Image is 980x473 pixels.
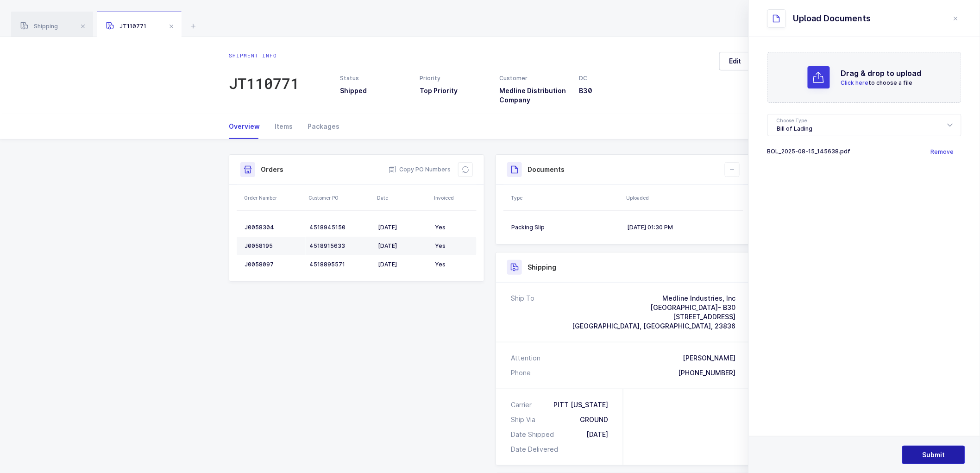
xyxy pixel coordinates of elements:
div: J0058097 [245,261,302,268]
span: [GEOGRAPHIC_DATA], [GEOGRAPHIC_DATA], 23836 [572,322,735,330]
div: Status [340,74,408,82]
div: Overview [229,114,267,139]
div: Customer PO [308,194,371,202]
button: Submit [902,446,965,464]
h3: Orders [261,165,283,174]
p: to choose a file [841,79,922,87]
span: Yes [435,242,446,249]
div: [DATE] 01:30 PM [627,224,735,231]
div: [STREET_ADDRESS] [572,312,735,322]
button: Copy PO Numbers [388,165,451,174]
button: close drawer [950,13,961,24]
div: Date Delivered [511,445,562,454]
div: 4518945150 [309,224,371,231]
div: J0058195 [245,242,302,250]
div: Uploaded [626,194,741,202]
div: Packages [300,114,339,139]
div: [DATE] [378,242,427,250]
button: Remove [931,147,954,157]
div: Medline Industries, Inc [572,294,735,303]
h3: Documents [528,165,565,174]
div: DC [579,74,648,82]
span: Edit [729,57,741,66]
h3: B30 [579,86,648,95]
h3: Top Priority [420,86,488,95]
div: [GEOGRAPHIC_DATA]- B30 [572,303,735,312]
span: JT110771 [106,23,146,30]
div: Packing Slip [511,224,620,231]
div: Invoiced [434,194,474,202]
h3: Shipped [340,86,408,95]
div: Shipment info [229,52,299,59]
div: 4518895571 [309,261,371,268]
div: Items [267,114,300,139]
h2: Drag & drop to upload [841,68,922,79]
div: Date [377,194,428,202]
div: Order Number [244,194,303,202]
span: Click here [841,79,869,86]
span: Shipping [20,23,58,30]
h3: Medline Distribution Company [500,86,568,105]
div: GROUND [580,415,608,424]
span: Yes [435,261,446,268]
span: Yes [435,224,446,231]
h3: Shipping [528,263,556,272]
div: J0058304 [245,224,302,231]
div: Type [511,194,621,202]
div: Priority [420,74,488,82]
div: Phone [511,368,531,378]
div: [DATE] [378,224,427,231]
div: Customer [500,74,568,82]
div: [PERSON_NAME] [683,353,735,363]
div: BOL_2025-08-15_145638.pdf [767,147,851,157]
div: Ship To [511,294,534,331]
div: [DATE] [378,261,427,268]
button: Edit [719,52,751,70]
div: Attention [511,353,540,363]
div: Carrier [511,400,535,410]
div: [DATE] [586,430,608,439]
div: [PHONE_NUMBER] [678,368,735,378]
div: PITT [US_STATE] [553,400,608,410]
div: Date Shipped [511,430,558,439]
div: Upload Documents [793,13,871,24]
div: Ship Via [511,415,539,424]
div: 4518915633 [309,242,371,250]
span: Submit [923,450,945,460]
